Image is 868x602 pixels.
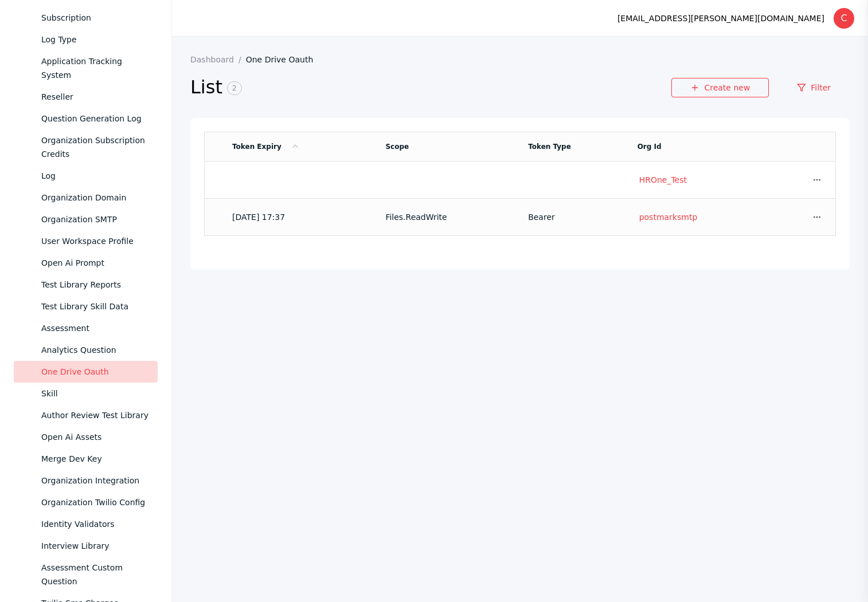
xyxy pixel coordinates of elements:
[671,78,769,97] a: Create new
[528,143,571,151] a: Token Type
[14,187,158,208] a: Organization Domain
[385,143,409,151] a: Scope
[232,143,300,151] a: Token Expiry
[14,252,158,274] a: Open Ai Prompt
[41,387,148,400] div: Skill
[41,213,148,226] div: Organization SMTP
[227,81,242,95] span: 2
[14,470,158,491] a: Organization Integration
[41,300,148,313] div: Test Library Skill Data
[41,539,148,553] div: Interview Library
[14,29,158,50] a: Log Type
[41,495,148,509] div: Organization Twilio Config
[14,129,158,165] a: Organization Subscription Credits
[41,561,148,588] div: Assessment Custom Question
[41,517,148,531] div: Identity Validators
[41,169,148,183] div: Log
[14,448,158,470] a: Merge Dev Key
[638,212,699,222] a: postmarksmtp
[14,557,158,592] a: Assessment Custom Question
[41,256,148,270] div: Open Ai Prompt
[41,54,148,82] div: Application Tracking System
[14,426,158,448] a: Open Ai Assets
[41,112,148,125] div: Question Generation Log
[190,55,246,64] a: Dashboard
[14,339,158,361] a: Analytics Question
[778,78,850,97] a: Filter
[41,90,148,104] div: Reseller
[14,50,158,86] a: Application Tracking System
[14,230,158,252] a: User Workspace Profile
[385,213,510,222] section: Files.ReadWrite
[14,491,158,513] a: Organization Twilio Config
[232,213,285,222] span: [DATE] 17:37
[190,76,671,100] h2: List
[14,7,158,29] a: Subscription
[41,452,148,466] div: Merge Dev Key
[41,365,148,379] div: One Drive Oauth
[246,55,323,64] a: One Drive Oauth
[834,8,854,29] div: C
[41,278,148,292] div: Test Library Reports
[41,191,148,204] div: Organization Domain
[14,296,158,317] a: Test Library Skill Data
[14,383,158,404] a: Skill
[14,361,158,383] a: One Drive Oauth
[41,234,148,248] div: User Workspace Profile
[41,33,148,46] div: Log Type
[41,474,148,487] div: Organization Integration
[41,408,148,422] div: Author Review Test Library
[14,165,158,187] a: Log
[14,208,158,230] a: Organization SMTP
[41,343,148,357] div: Analytics Question
[14,317,158,339] a: Assessment
[14,513,158,535] a: Identity Validators
[41,133,148,161] div: Organization Subscription Credits
[41,430,148,444] div: Open Ai Assets
[638,175,689,185] a: HROne_Test
[41,11,148,25] div: Subscription
[14,108,158,129] a: Question Generation Log
[14,86,158,108] a: Reseller
[617,11,824,25] div: [EMAIL_ADDRESS][PERSON_NAME][DOMAIN_NAME]
[41,321,148,335] div: Assessment
[14,274,158,296] a: Test Library Reports
[528,213,619,222] section: Bearer
[14,535,158,557] a: Interview Library
[638,143,662,151] a: Org Id
[14,404,158,426] a: Author Review Test Library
